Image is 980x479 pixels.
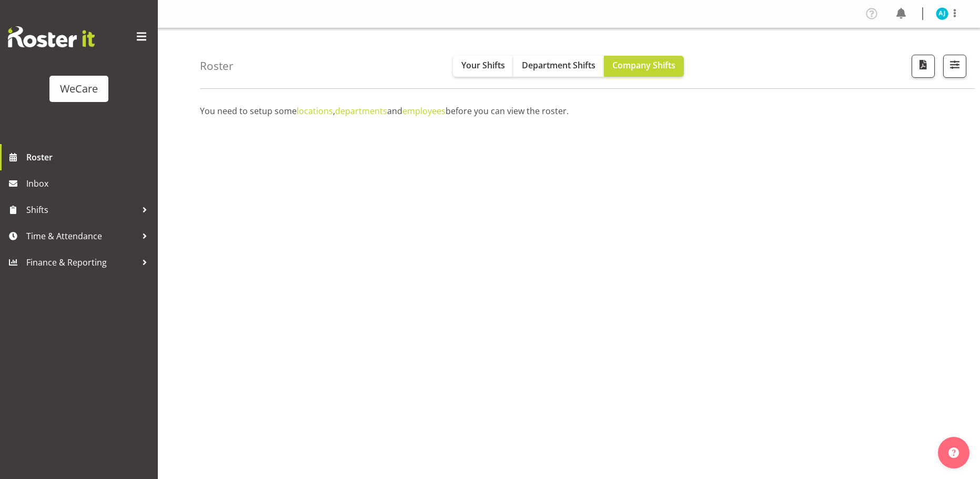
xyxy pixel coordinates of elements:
a: employees [402,105,446,117]
img: Rosterit website logo [8,26,95,47]
span: Inbox [26,176,153,191]
span: Department Shifts [522,59,595,71]
img: help-xxl-2.png [948,447,959,458]
span: Company Shifts [612,59,675,71]
h4: Roster [200,60,234,72]
span: Time & Attendance [26,228,137,244]
span: Shifts [26,202,137,218]
span: Roster [26,149,153,165]
span: Finance & Reporting [26,254,137,270]
button: Filter Shifts [943,55,966,78]
span: Your Shifts [461,59,505,71]
a: locations [297,105,333,117]
img: aj-jones10453.jpg [936,7,948,20]
button: Company Shifts [604,56,684,77]
p: You need to setup some , and before you can view the roster. [200,105,938,117]
a: departments [335,105,387,117]
button: Your Shifts [453,56,513,77]
div: WeCare [60,81,98,97]
button: Department Shifts [513,56,604,77]
button: Download a PDF of the roster according to the set date range. [912,55,935,78]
